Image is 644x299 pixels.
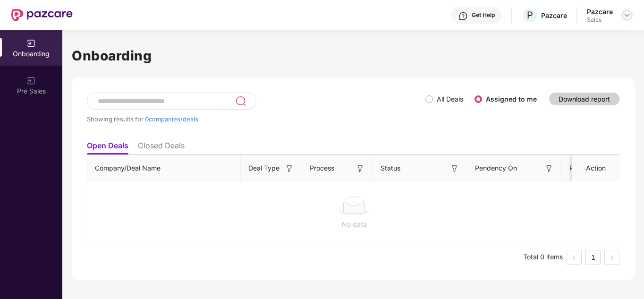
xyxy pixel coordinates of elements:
[475,163,517,173] span: Pendency On
[567,250,582,265] li: Previous Page
[585,250,601,265] li: 1
[87,115,425,123] div: Showing results for
[11,9,73,21] img: New Pazcare Logo
[450,164,459,173] img: svg+xml;base64,PHN2ZyB3aWR0aD0iMTYiIGhlaWdodD0iMTYiIHZpZXdCb3g9IjAgMCAxNiAxNiIgZmlsbD0ibm9uZSIgeG...
[472,11,495,19] div: Get Help
[26,76,36,85] img: svg+xml;base64,PHN2ZyB3aWR0aD0iMjAiIGhlaWdodD0iMjAiIHZpZXdCb3g9IjAgMCAyMCAyMCIgZmlsbD0ibm9uZSIgeG...
[544,164,554,173] img: svg+xml;base64,PHN2ZyB3aWR0aD0iMTYiIGhlaWdodD0iMTYiIHZpZXdCb3g9IjAgMCAxNiAxNiIgZmlsbD0ibm9uZSIgeG...
[587,16,613,24] div: Sales
[587,7,613,16] div: Pazcare
[567,250,582,265] button: left
[235,95,246,107] img: svg+xml;base64,PHN2ZyB3aWR0aD0iMjQiIGhlaWdodD0iMjUiIHZpZXdCb3g9IjAgMCAyNCAyNSIgZmlsbD0ibm9uZSIgeG...
[562,155,633,181] th: Pendency
[604,250,619,265] button: right
[381,163,400,173] span: Status
[541,11,567,20] div: Pazcare
[310,163,334,173] span: Process
[87,141,128,154] li: Open Deals
[356,164,365,173] img: svg+xml;base64,PHN2ZyB3aWR0aD0iMTYiIGhlaWdodD0iMTYiIHZpZXdCb3g9IjAgMCAxNiAxNiIgZmlsbD0ibm9uZSIgeG...
[138,141,185,154] li: Closed Deals
[523,250,563,265] li: Total 0 items
[623,11,631,19] img: svg+xml;base64,PHN2ZyBpZD0iRHJvcGRvd24tMzJ4MzIiIHhtbG5zPSJodHRwOi8vd3d3LnczLm9yZy8yMDAwL3N2ZyIgd2...
[26,39,36,48] img: svg+xml;base64,PHN2ZyB3aWR0aD0iMjAiIGhlaWdodD0iMjAiIHZpZXdCb3g9IjAgMCAyMCAyMCIgZmlsbD0ibm9uZSIgeG...
[248,163,280,173] span: Deal Type
[586,250,600,265] a: 1
[458,11,468,21] img: svg+xml;base64,PHN2ZyBpZD0iSGVscC0zMngzMiIgeG1sbnM9Imh0dHA6Ly93d3cudzMub3JnLzIwMDAvc3ZnIiB3aWR0aD...
[95,219,613,230] div: No data
[571,255,577,261] span: left
[72,45,635,66] h1: Onboarding
[572,155,619,181] th: Action
[145,115,198,123] span: 0 companies/deals
[87,155,241,181] th: Company/Deal Name
[549,93,619,105] button: Download report
[285,164,294,173] img: svg+xml;base64,PHN2ZyB3aWR0aD0iMTYiIGhlaWdodD0iMTYiIHZpZXdCb3g9IjAgMCAxNiAxNiIgZmlsbD0ibm9uZSIgeG...
[486,95,537,103] label: Assigned to me
[437,95,463,103] label: All Deals
[609,255,615,261] span: right
[604,250,619,265] li: Next Page
[527,9,533,21] span: P
[569,163,618,173] span: Pendency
